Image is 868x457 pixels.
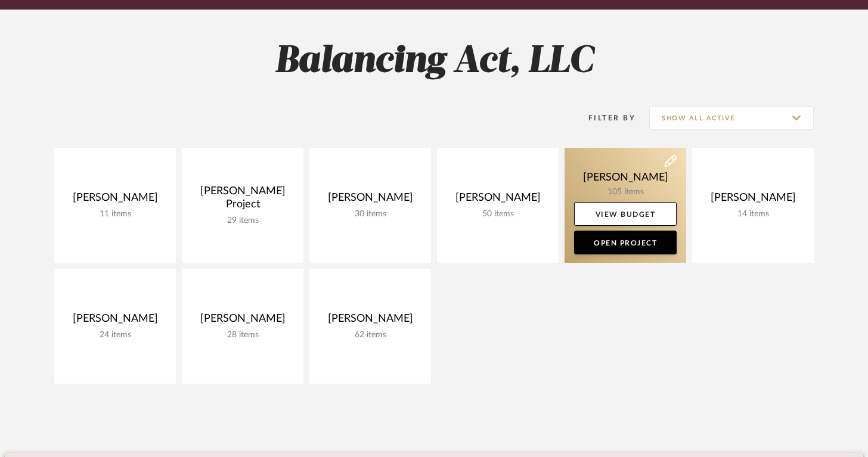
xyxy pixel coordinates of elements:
div: [PERSON_NAME] [319,312,421,330]
div: 24 items [64,330,166,340]
div: Filter By [573,112,635,124]
div: [PERSON_NAME] [447,191,549,209]
div: 14 items [702,209,804,219]
div: [PERSON_NAME] [702,191,804,209]
div: 28 items [191,330,294,340]
a: Open Project [574,231,677,254]
div: [PERSON_NAME] Project [191,185,294,216]
div: 62 items [319,330,421,340]
h2: Balancing Act, LLC [5,39,863,84]
div: [PERSON_NAME] [64,191,166,209]
div: 11 items [64,209,166,219]
div: [PERSON_NAME] [64,312,166,330]
a: View Budget [574,202,677,226]
div: [PERSON_NAME] [191,312,294,330]
div: [PERSON_NAME] [319,191,421,209]
div: 30 items [319,209,421,219]
div: 50 items [447,209,549,219]
div: 29 items [191,216,294,226]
